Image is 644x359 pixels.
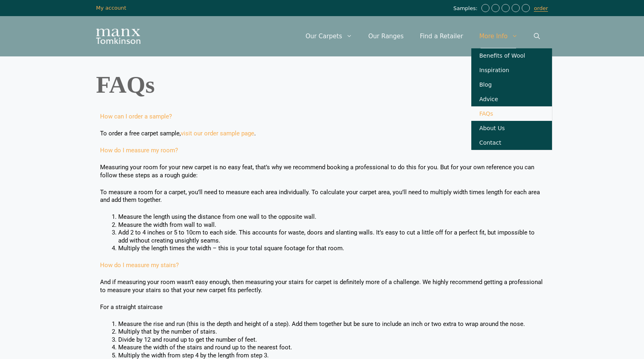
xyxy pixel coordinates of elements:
a: FAQs [471,106,552,121]
li: Divide by 12 and round up to get the number of feet. [118,336,544,344]
a: order [534,5,548,12]
p: Measuring your room for your new carpet is no easy feat, that’s why we recommend booking a profes... [100,164,544,179]
a: How can I order a sample? [100,113,172,120]
a: Advice [471,92,552,106]
a: How do I measure my stairs? [100,261,179,269]
a: Find a Retailer [412,24,471,48]
h1: FAQs [96,73,548,97]
li: Measure the width of the stairs and round up to the nearest foot. [118,344,544,352]
a: More Info [471,24,526,48]
a: Open Search Bar [526,24,548,48]
a: Contact [471,135,552,150]
a: Our Ranges [360,24,412,48]
p: For a straight staircase [100,303,544,311]
li: Measure the length using the distance from one wall to the opposite wall. [118,213,544,221]
a: Our Carpets [297,24,360,48]
li: Measure the rise and run (this is the depth and height of a step). Add them together but be sure ... [118,320,544,328]
p: To measure a room for a carpet, you’ll need to measure each area individually. To calculate your ... [100,189,544,204]
p: And if measuring your room wasn’t easy enough, then measuring your stairs for carpet is definitel... [100,278,544,294]
li: Measure the width from wall to wall. [118,221,544,229]
a: Benefits of Wool [471,48,552,63]
a: Blog [471,77,552,92]
nav: Primary [297,24,548,48]
a: How do I measure my room? [100,147,178,154]
li: Multiply the length times the width – this is your total square footage for that room. [118,245,544,253]
img: Manx Tomkinson [96,29,140,44]
a: My account [96,5,126,11]
a: Inspiration [471,63,552,77]
li: Multiply that by the number of stairs. [118,328,544,336]
a: About Us [471,121,552,135]
li: Add 2 to 4 inches or 5 to 10cm to each side. This accounts for waste, doors and slanting walls. I... [118,229,544,245]
span: Samples: [453,5,479,12]
a: visit our order sample page [181,130,254,137]
p: To order a free carpet sample, . [100,130,544,138]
